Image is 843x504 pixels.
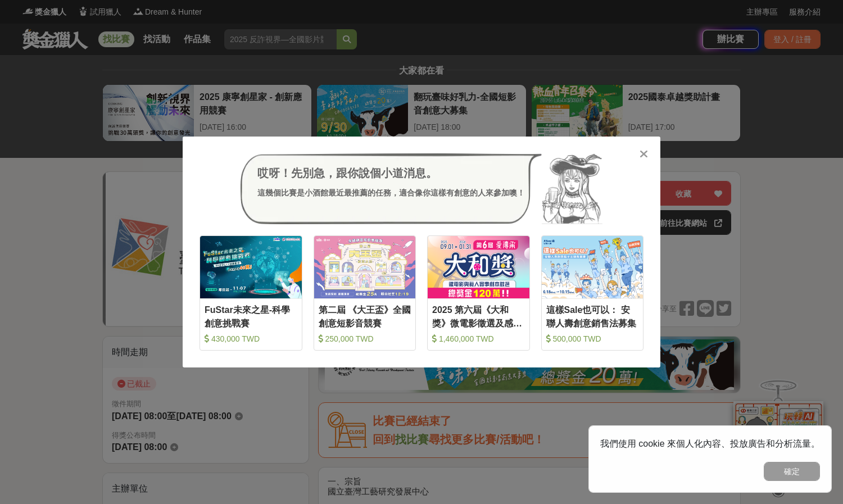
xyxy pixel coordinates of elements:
[314,236,416,298] img: Cover Image
[542,236,643,298] img: Cover Image
[200,235,302,351] a: Cover ImageFuStar未來之星-科學創意挑戰賽 430,000 TWD
[319,333,411,344] div: 250,000 TWD
[200,236,302,298] img: Cover Image
[314,235,416,351] a: Cover Image第二屆 《大王盃》全國創意短影音競賽 250,000 TWD
[432,303,525,329] div: 2025 第六屆《大和獎》微電影徵選及感人實事分享
[432,333,525,344] div: 1,460,000 TWD
[541,235,644,351] a: Cover Image這樣Sale也可以： 安聯人壽創意銷售法募集 500,000 TWD
[546,303,639,329] div: 這樣Sale也可以： 安聯人壽創意銷售法募集
[542,153,602,224] img: Avatar
[428,236,529,298] img: Cover Image
[319,303,411,329] div: 第二屆 《大王盃》全國創意短影音競賽
[257,187,525,199] div: 這幾個比賽是小酒館最近最推薦的任務，適合像你這樣有創意的人來參加噢！
[764,462,820,481] button: 確定
[427,235,530,351] a: Cover Image2025 第六屆《大和獎》微電影徵選及感人實事分享 1,460,000 TWD
[205,303,297,329] div: FuStar未來之星-科學創意挑戰賽
[257,165,525,181] div: 哎呀！先別急，跟你說個小道消息。
[205,333,297,344] div: 430,000 TWD
[600,439,820,448] span: 我們使用 cookie 來個人化內容、投放廣告和分析流量。
[546,333,639,344] div: 500,000 TWD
